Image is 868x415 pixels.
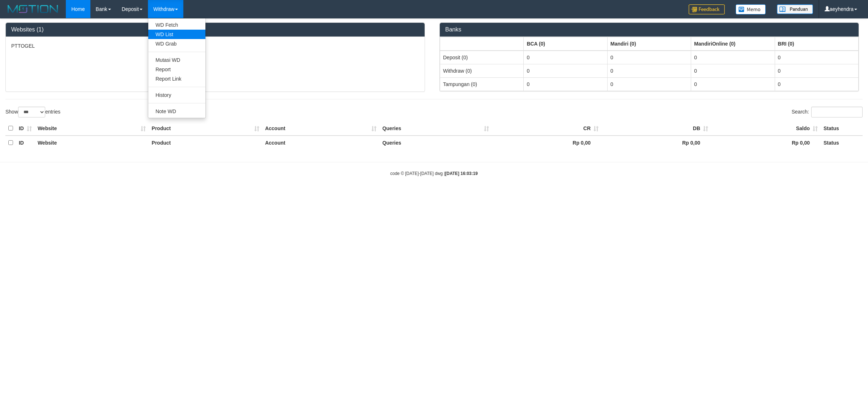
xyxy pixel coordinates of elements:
th: Website [35,121,149,136]
th: CR [492,121,601,136]
a: Note WD [148,107,205,116]
input: Search: [811,107,863,117]
th: Group: activate to sort column ascending [775,37,858,51]
th: Queries [379,136,492,150]
th: ID [16,121,35,136]
td: 0 [524,51,607,64]
select: Showentries [18,107,45,117]
img: MOTION_logo.png [5,4,60,14]
th: Group: activate to sort column ascending [607,37,691,51]
label: Show entries [5,107,60,117]
td: 0 [691,64,775,77]
a: Mutasi WD [148,55,205,65]
td: 0 [775,51,858,64]
p: PTTOGEL [11,42,419,50]
th: Account [262,121,379,136]
td: 0 [524,64,607,77]
th: Product [149,136,262,150]
a: History [148,90,205,100]
th: ID [16,136,35,150]
img: Button%20Memo.svg [736,4,766,14]
th: Group: activate to sort column ascending [440,37,524,51]
th: Rp 0,00 [492,136,601,150]
img: Feedback.jpg [689,4,725,14]
a: WD Fetch [148,20,205,30]
th: Queries [379,121,492,136]
th: Website [35,136,149,150]
td: 0 [775,77,858,91]
th: Status [821,136,863,150]
th: Group: activate to sort column ascending [691,37,775,51]
td: Withdraw (0) [440,64,524,77]
th: Saldo [711,121,821,136]
td: Tampungan (0) [440,77,524,91]
td: 0 [607,51,691,64]
h3: Websites (1) [11,26,419,33]
td: 0 [775,64,858,77]
small: code © [DATE]-[DATE] dwg | [390,171,478,176]
td: 0 [691,51,775,64]
a: WD Grab [148,39,205,48]
th: Rp 0,00 [711,136,821,150]
img: panduan.png [777,4,813,14]
a: Report [148,65,205,74]
label: Search: [792,107,863,117]
td: Deposit (0) [440,51,524,64]
td: 0 [691,77,775,91]
h3: Banks [445,26,853,33]
a: WD List [148,30,205,39]
th: Account [262,136,379,150]
strong: [DATE] 16:03:19 [445,171,478,176]
td: 0 [524,77,607,91]
th: Rp 0,00 [601,136,711,150]
th: Product [149,121,262,136]
a: Report Link [148,74,205,84]
th: Status [821,121,863,136]
td: 0 [607,64,691,77]
td: 0 [607,77,691,91]
th: Group: activate to sort column ascending [524,37,607,51]
th: DB [601,121,711,136]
